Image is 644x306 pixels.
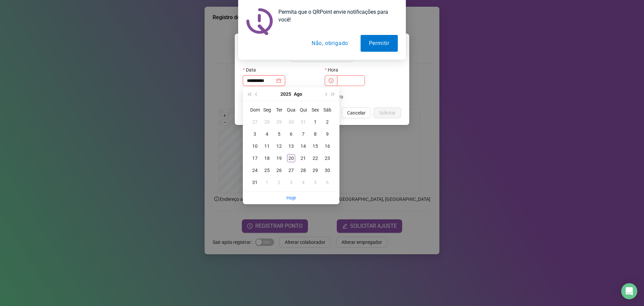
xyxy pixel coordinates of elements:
div: 1 [263,178,271,186]
div: 16 [323,142,331,150]
td: 2025-09-03 [285,176,297,188]
a: Hoje [286,195,296,201]
label: Hora [325,64,342,75]
div: 9 [323,130,331,138]
td: 2025-08-09 [321,128,333,140]
div: 31 [299,118,307,126]
td: 2025-08-26 [273,164,285,176]
td: 2025-08-12 [273,140,285,152]
div: 21 [299,154,307,162]
td: 2025-08-10 [249,140,261,152]
button: Não, obrigado [303,35,357,52]
td: 2025-08-02 [321,116,333,128]
label: Data [243,64,260,75]
th: Dom [249,104,261,116]
td: 2025-07-28 [261,116,273,128]
div: 5 [311,178,319,186]
td: 2025-08-08 [309,128,321,140]
button: next-year [322,87,329,101]
td: 2025-08-18 [261,152,273,164]
td: 2025-08-22 [309,152,321,164]
div: 7 [299,130,307,138]
div: 19 [275,154,283,162]
div: 15 [311,142,319,150]
img: notification icon [246,8,273,35]
div: 1 [311,118,319,126]
button: month panel [294,87,302,101]
th: Qui [297,104,309,116]
div: 22 [311,154,319,162]
div: 28 [263,118,271,126]
div: 11 [263,142,271,150]
div: 23 [323,154,331,162]
td: 2025-09-01 [261,176,273,188]
div: 30 [323,166,331,174]
button: super-prev-year [246,87,253,101]
div: 13 [287,142,295,150]
td: 2025-08-06 [285,128,297,140]
td: 2025-08-01 [309,116,321,128]
th: Qua [285,104,297,116]
td: 2025-08-19 [273,152,285,164]
td: 2025-08-29 [309,164,321,176]
th: Ter [273,104,285,116]
td: 2025-08-23 [321,152,333,164]
div: 20 [287,154,295,162]
div: 5 [275,130,283,138]
button: Solicitar [374,107,401,118]
td: 2025-08-17 [249,152,261,164]
td: 2025-08-05 [273,128,285,140]
div: 27 [287,166,295,174]
td: 2025-09-02 [273,176,285,188]
td: 2025-08-16 [321,140,333,152]
th: Sex [309,104,321,116]
td: 2025-08-04 [261,128,273,140]
td: 2025-09-06 [321,176,333,188]
div: 28 [299,166,307,174]
td: 2025-07-30 [285,116,297,128]
td: 2025-08-25 [261,164,273,176]
td: 2025-08-28 [297,164,309,176]
td: 2025-08-11 [261,140,273,152]
td: 2025-07-27 [249,116,261,128]
button: super-next-year [329,87,337,101]
td: 2025-09-05 [309,176,321,188]
div: 29 [275,118,283,126]
div: 25 [263,166,271,174]
th: Sáb [321,104,333,116]
td: 2025-09-04 [297,176,309,188]
button: prev-year [253,87,260,101]
div: 17 [251,154,259,162]
td: 2025-08-31 [249,176,261,188]
div: 29 [311,166,319,174]
div: 2 [323,118,331,126]
div: 24 [251,166,259,174]
td: 2025-08-15 [309,140,321,152]
button: year panel [280,87,291,101]
div: 2 [275,178,283,186]
div: 3 [287,178,295,186]
div: 8 [311,130,319,138]
span: clock-circle [329,78,333,83]
div: 18 [263,154,271,162]
td: 2025-08-21 [297,152,309,164]
td: 2025-08-30 [321,164,333,176]
div: 10 [251,142,259,150]
div: 6 [287,130,295,138]
td: 2025-08-20 [285,152,297,164]
td: 2025-08-27 [285,164,297,176]
div: 6 [323,178,331,186]
td: 2025-08-03 [249,128,261,140]
span: Cancelar [347,109,366,117]
td: 2025-08-07 [297,128,309,140]
th: Seg [261,104,273,116]
div: 30 [287,118,295,126]
td: 2025-08-14 [297,140,309,152]
div: 14 [299,142,307,150]
td: 2025-08-13 [285,140,297,152]
button: Cancelar [342,107,371,118]
div: 26 [275,166,283,174]
div: 4 [299,178,307,186]
div: 12 [275,142,283,150]
td: 2025-08-24 [249,164,261,176]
